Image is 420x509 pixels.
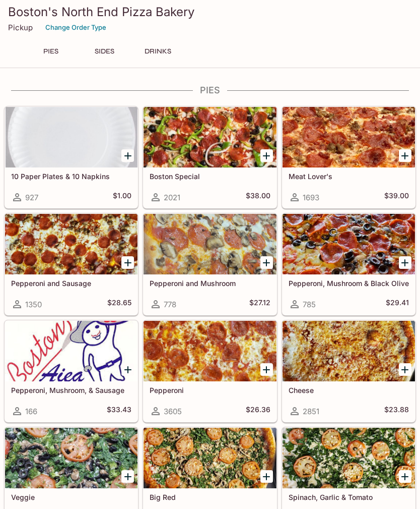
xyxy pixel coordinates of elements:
[107,298,131,310] h5: $28.65
[11,386,131,394] h5: Pepperoni, Mushroom, & Sausage
[144,214,276,274] div: Pepperoni and Mushroom
[143,213,276,315] a: Pepperoni and Mushroom778$27.12
[289,386,409,394] h5: Cheese
[121,363,134,376] button: Add Pepperoni, Mushroom, & Sausage
[303,300,316,309] span: 785
[25,193,38,202] span: 927
[121,470,134,483] button: Add Veggie
[11,493,131,501] h5: Veggie
[28,44,74,59] button: PIES
[5,428,137,488] div: Veggie
[135,44,180,59] button: DRINKS
[289,172,409,181] h5: Meat Lover's
[260,256,273,269] button: Add Pepperoni and Mushroom
[8,23,33,32] p: Pickup
[11,279,131,288] h5: Pepperoni and Sausage
[150,172,270,181] h5: Boston Special
[5,213,138,315] a: Pepperoni and Sausage1350$28.65
[164,407,182,416] span: 3605
[164,300,176,309] span: 778
[5,321,137,381] div: Pepperoni, Mushroom, & Sausage
[303,407,319,416] span: 2851
[399,470,411,483] button: Add Spinach, Garlic & Tomato
[164,193,180,202] span: 2021
[25,407,37,416] span: 166
[283,321,415,381] div: Cheese
[283,214,415,274] div: Pepperoni, Mushroom & Black Olive
[144,107,276,167] div: Boston Special
[121,149,134,162] button: Add 10 Paper Plates & 10 Napkins
[107,405,131,417] h5: $33.43
[113,191,131,203] h5: $1.00
[5,107,137,167] div: 10 Paper Plates & 10 Napkins
[282,106,415,208] a: Meat Lover's1693$39.00
[386,298,409,310] h5: $29.41
[282,213,415,315] a: Pepperoni, Mushroom & Black Olive785$29.41
[303,193,319,202] span: 1693
[289,279,409,288] h5: Pepperoni, Mushroom & Black Olive
[8,4,412,20] h3: Boston's North End Pizza Bakery
[144,428,276,488] div: Big Red
[260,470,273,483] button: Add Big Red
[41,20,111,35] button: Change Order Type
[4,85,416,96] h4: PIES
[282,320,415,422] a: Cheese2851$23.88
[11,172,131,181] h5: 10 Paper Plates & 10 Napkins
[150,493,270,501] h5: Big Red
[399,363,411,376] button: Add Cheese
[5,106,138,208] a: 10 Paper Plates & 10 Napkins927$1.00
[289,493,409,501] h5: Spinach, Garlic & Tomato
[246,405,270,417] h5: $26.36
[246,191,270,203] h5: $38.00
[5,320,138,422] a: Pepperoni, Mushroom, & Sausage166$33.43
[143,106,276,208] a: Boston Special2021$38.00
[121,256,134,269] button: Add Pepperoni and Sausage
[384,191,409,203] h5: $39.00
[5,214,137,274] div: Pepperoni and Sausage
[399,256,411,269] button: Add Pepperoni, Mushroom & Black Olive
[143,320,276,422] a: Pepperoni3605$26.36
[260,363,273,376] button: Add Pepperoni
[82,44,127,59] button: SIDES
[283,428,415,488] div: Spinach, Garlic & Tomato
[150,386,270,394] h5: Pepperoni
[150,279,270,288] h5: Pepperoni and Mushroom
[283,107,415,167] div: Meat Lover's
[384,405,409,417] h5: $23.88
[399,149,411,162] button: Add Meat Lover's
[249,298,270,310] h5: $27.12
[144,321,276,381] div: Pepperoni
[25,300,42,309] span: 1350
[260,149,273,162] button: Add Boston Special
